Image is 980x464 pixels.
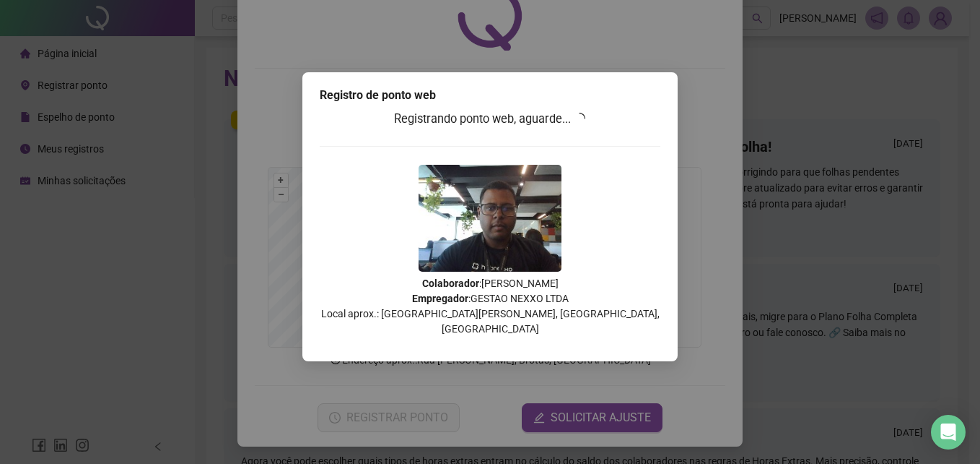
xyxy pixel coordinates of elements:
[320,276,660,337] p: : [PERSON_NAME] : GESTAO NEXXO LTDA Local aprox.: [GEOGRAPHIC_DATA][PERSON_NAME], [GEOGRAPHIC_DAT...
[412,293,468,304] strong: Empregador
[572,111,587,126] span: loading
[320,87,660,104] div: Registro de ponto web
[931,415,966,450] div: Open Intercom Messenger
[419,165,561,272] img: 2Q==
[422,278,479,289] strong: Colaborador
[320,110,660,129] h3: Registrando ponto web, aguarde...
